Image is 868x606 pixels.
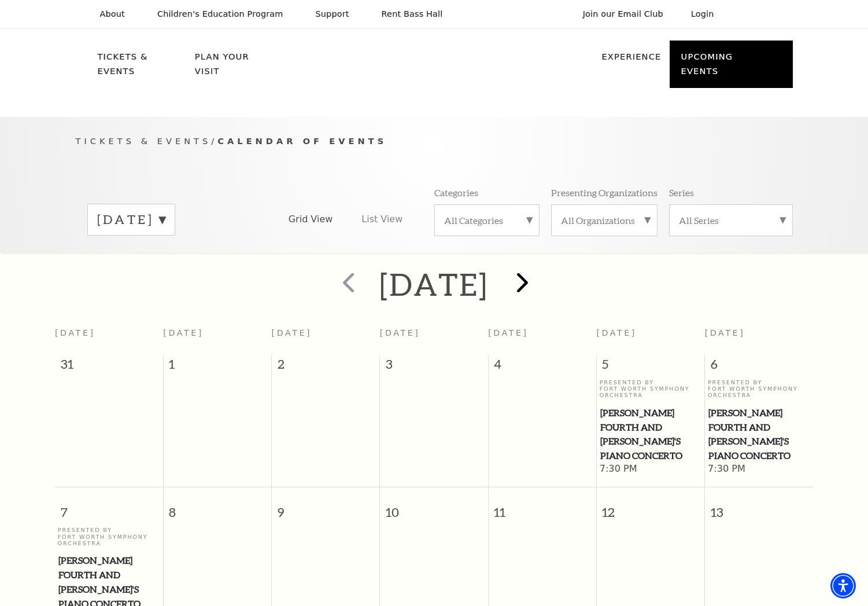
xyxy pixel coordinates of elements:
label: [DATE] [97,211,165,229]
p: Support [316,9,349,19]
label: All Series [679,214,783,226]
span: Calendar of Events [217,136,387,146]
span: 10 [380,487,487,527]
p: Rent Bass Hall [382,9,443,19]
span: 12 [597,487,704,527]
p: Presenting Organizations [551,186,658,199]
span: 7:30 PM [708,463,810,476]
h2: [DATE] [379,266,489,303]
span: 8 [164,487,271,527]
div: Accessibility Menu [830,573,856,598]
span: 5 [597,355,704,379]
a: Brahms Fourth and Grieg's Piano Concerto [600,406,702,463]
span: [DATE] [705,328,745,337]
span: 7:30 PM [600,463,702,476]
p: Tickets & Events [98,50,187,85]
span: [DATE] [596,328,637,337]
select: Select: [733,9,774,20]
span: [DATE] [163,328,204,337]
p: Children's Education Program [157,9,283,19]
span: 11 [489,487,596,527]
span: 1 [164,355,271,379]
span: [DATE] [380,328,420,337]
span: 6 [705,355,813,379]
p: About [100,9,125,19]
button: prev [326,264,368,305]
label: All Categories [444,214,530,226]
p: Presented By Fort Worth Symphony Orchestra [600,379,702,399]
span: 4 [489,355,596,379]
span: [PERSON_NAME] Fourth and [PERSON_NAME]'s Piano Concerto [600,406,701,463]
p: Upcoming Events [681,50,771,85]
p: Experience [601,50,661,71]
button: next [500,264,542,305]
span: Grid View [289,213,333,226]
span: 9 [272,487,379,527]
span: 31 [55,355,163,379]
a: Open this option [283,72,579,117]
p: Series [669,186,694,199]
span: 2 [272,355,379,379]
span: [DATE] [488,328,529,337]
span: [DATE] [272,328,312,337]
label: All Organizations [561,214,648,226]
p: / [76,134,793,149]
p: Presented By Fort Worth Symphony Orchestra [58,527,160,546]
span: 7 [55,487,163,527]
span: [DATE] [55,328,95,337]
p: Presented By Fort Worth Symphony Orchestra [708,379,810,399]
p: Categories [434,186,478,199]
span: 3 [380,355,487,379]
span: List View [361,213,402,226]
span: 13 [705,487,813,527]
span: [PERSON_NAME] Fourth and [PERSON_NAME]'s Piano Concerto [708,406,810,463]
a: Brahms Fourth and Grieg's Piano Concerto [708,406,810,463]
p: Plan Your Visit [195,50,276,85]
span: Tickets & Events [76,136,212,146]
